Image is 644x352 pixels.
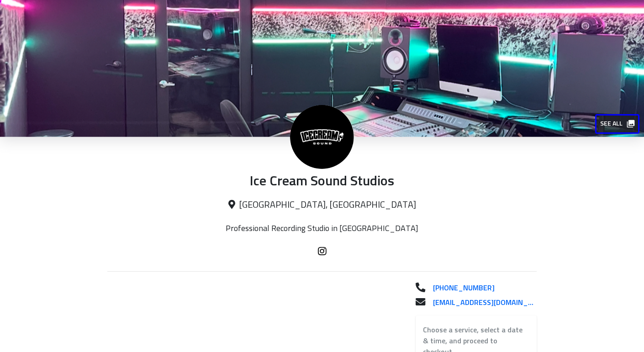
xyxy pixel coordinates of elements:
img: Ice Cream Sound Studios [290,105,354,169]
a: [PHONE_NUMBER] [426,283,537,294]
a: [EMAIL_ADDRESS][DOMAIN_NAME] [426,297,537,308]
p: [GEOGRAPHIC_DATA], [GEOGRAPHIC_DATA] [107,200,537,211]
span: See all [600,118,633,130]
button: See all [595,114,639,134]
p: Professional Recording Studio in [GEOGRAPHIC_DATA] [215,224,429,234]
p: Ice Cream Sound Studios [107,173,537,190]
